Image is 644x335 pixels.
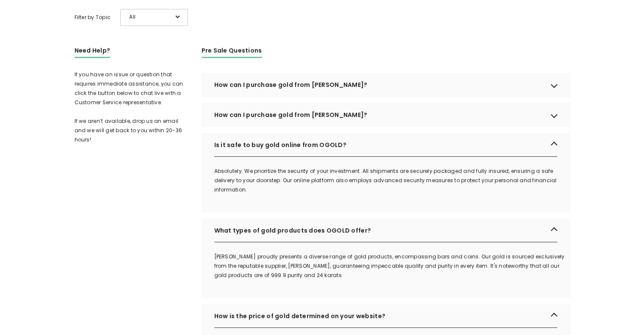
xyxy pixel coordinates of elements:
[129,12,171,22] span: All
[202,219,570,242] div: What types of gold products does OGOLD offer?
[202,73,570,97] div: How can I purchase gold from [PERSON_NAME]?
[202,133,570,157] div: Is it safe to buy gold online from OGOLD?
[120,9,188,26] div: All
[214,252,570,280] p: [PERSON_NAME] proudly presents a diverse range of gold products, encompassing bars and coins. Our...
[75,46,111,58] h3: Need Help?
[214,166,570,194] p: Absolutely. We prioritize the security of your investment. All shipments are securely packaged an...
[75,71,183,143] span: If you have an issue or question that requires immediate assistance, you can click the button bel...
[202,46,262,58] h3: Pre Sale Questions
[202,103,570,127] div: How can I purchase gold from [PERSON_NAME]?
[75,13,111,22] span: Filter by Topic
[202,304,570,328] div: How is the price of gold determined on your website?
